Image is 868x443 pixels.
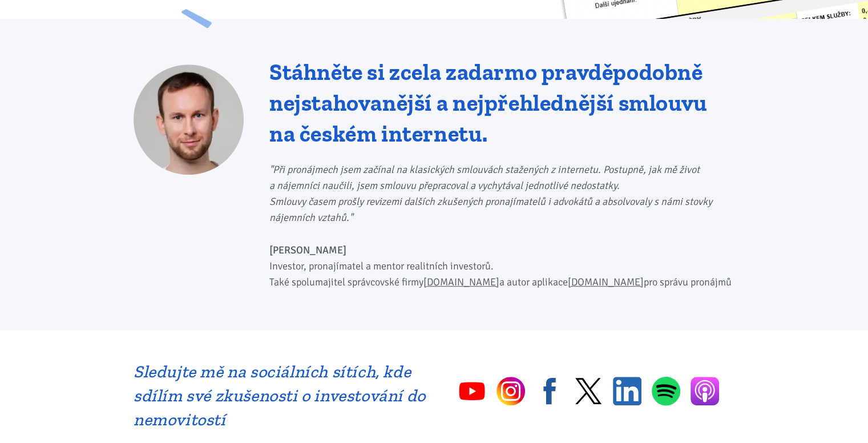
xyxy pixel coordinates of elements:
img: Tomáš Kučera [134,65,244,175]
a: Instagram [496,377,525,405]
a: Twitter [574,377,603,405]
b: [PERSON_NAME] [269,244,346,256]
a: Facebook [535,377,564,405]
a: Linkedin [613,377,641,405]
p: Investor, pronajímatel a mentor realitních investorů. Také spolumajitel správcovské firmy a autor... [269,242,734,290]
h2: Sledujte mě na sociálních sítích, kde sdílím své zkušenosti o investování do nemovitostí [134,360,426,432]
a: Apple Podcasts [691,377,719,405]
h2: Stáhněte si zcela zadarmo pravděpodobně nejstahovanější a nejpřehlednější smlouvu na českém inter... [269,57,734,149]
i: "Při pronájmech jsem začínal na klasických smlouvách stažených z internetu. Postupně, jak mě živo... [269,163,712,224]
a: [DOMAIN_NAME] [568,276,644,288]
a: Spotify [652,376,680,406]
a: [DOMAIN_NAME] [423,276,499,288]
a: YouTube [458,377,486,405]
